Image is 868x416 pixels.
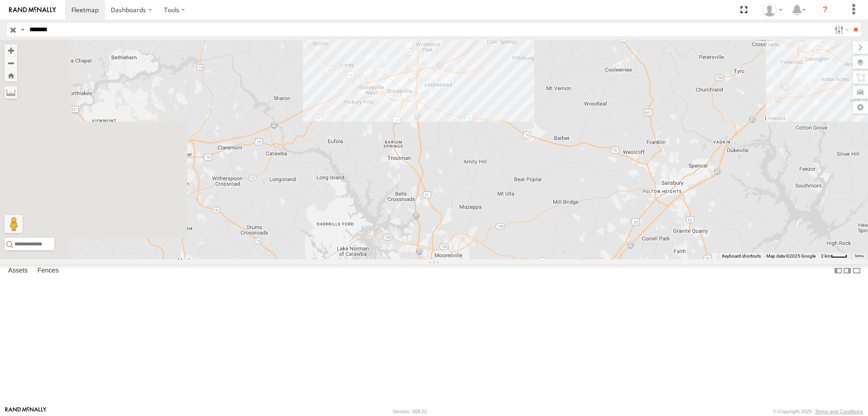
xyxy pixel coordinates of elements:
label: Hide Summary Table [852,264,861,277]
img: rand-logo.svg [9,7,56,13]
label: Measure [5,86,17,99]
a: Visit our Website [5,407,47,416]
a: Terms and Conditions [815,409,863,414]
label: Assets [4,264,32,277]
label: Search Query [19,23,26,36]
div: Zack Abernathy [759,3,786,17]
div: © Copyright 2025 - [773,409,863,414]
button: Zoom in [5,44,17,57]
button: Map Scale: 2 km per 32 pixels [818,253,850,259]
i: ? [818,3,832,17]
button: Keyboard shortcuts [722,253,761,259]
a: Terms (opens in new tab) [854,254,864,258]
div: Version: 308.01 [393,409,427,414]
label: Search Filter Options [831,23,850,36]
button: Zoom out [5,57,17,69]
label: Fences [33,264,63,277]
label: Dock Summary Table to the Left [834,264,843,277]
button: Zoom Home [5,69,17,81]
label: Dock Summary Table to the Right [843,264,852,277]
span: Map data ©2025 Google [766,253,816,258]
label: Map Settings [853,101,868,114]
button: Drag Pegman onto the map to open Street View [5,215,23,233]
span: 2 km [821,253,831,258]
